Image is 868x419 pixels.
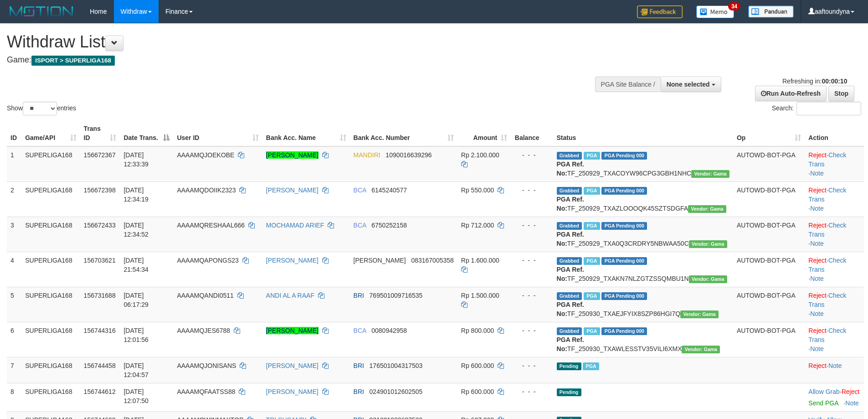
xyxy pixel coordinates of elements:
[810,345,824,352] a: Note
[601,257,647,265] span: PGA Pending
[370,388,423,395] span: Copy 024901012602505 to clipboard
[123,151,149,168] span: [DATE] 12:33:39
[411,257,453,264] span: Copy 083167005358 to clipboard
[805,357,864,383] td: ·
[7,252,21,287] td: 4
[557,187,582,195] span: Grabbed
[511,120,553,146] th: Balance
[371,222,407,229] span: Copy 6750252158 to clipboard
[661,77,721,92] button: None selected
[772,102,861,115] label: Search:
[805,322,864,357] td: · ·
[557,266,584,282] b: PGA Ref. No:
[667,81,710,88] span: None selected
[385,151,431,159] span: Copy 1090016639296 to clipboard
[680,310,719,318] span: Vendor URL: https://trx31.1velocity.biz
[354,151,380,159] span: MANDIRI
[584,257,600,265] span: Marked by aafchhiseyha
[808,257,827,264] a: Reject
[601,152,647,160] span: PGA Pending
[805,181,864,217] td: · ·
[553,252,733,287] td: TF_250929_TXAKN7NLZGTZSSQMBU1N
[805,252,864,287] td: · ·
[514,186,549,195] div: - - -
[601,222,647,230] span: PGA Pending
[557,388,581,396] span: Pending
[808,257,846,273] a: Check Trans
[177,222,245,229] span: AAAAMQRESHAAL666
[7,33,570,51] h1: Withdraw List
[601,292,647,300] span: PGA Pending
[266,186,318,194] a: [PERSON_NAME]
[371,327,407,334] span: Copy 0080942958 to clipboard
[123,186,149,203] span: [DATE] 12:34:19
[553,146,733,182] td: TF_250929_TXACOYW96CPG3GBH1NHC
[696,5,734,18] img: Button%20Memo.svg
[808,292,827,299] a: Reject
[584,292,600,300] span: Marked by aafromsomean
[808,327,827,334] a: Reject
[123,292,149,308] span: [DATE] 06:17:29
[84,292,116,299] span: 156731688
[595,77,661,92] div: PGA Site Balance /
[584,152,600,160] span: Marked by aafsengchandara
[733,322,805,357] td: AUTOWD-BOT-PGA
[810,240,824,247] a: Note
[123,327,149,343] span: [DATE] 12:01:56
[689,275,727,283] span: Vendor URL: https://trx31.1velocity.biz
[84,257,116,264] span: 156703621
[266,151,318,159] a: [PERSON_NAME]
[84,186,116,194] span: 156672398
[584,327,600,335] span: Marked by aafsoycanthlai
[354,327,366,334] span: BCA
[553,217,733,252] td: TF_250929_TXA0Q3CRDRY5NBWAA50C
[682,346,720,353] span: Vendor URL: https://trx31.1velocity.biz
[7,287,21,322] td: 5
[845,399,859,407] a: Note
[123,388,149,404] span: [DATE] 12:07:50
[808,399,838,407] a: Send PGA
[691,170,729,178] span: Vendor URL: https://trx31.1velocity.biz
[808,222,846,238] a: Check Trans
[461,388,494,395] span: Rp 600.000
[808,186,846,203] a: Check Trans
[266,362,318,369] a: [PERSON_NAME]
[557,362,581,370] span: Pending
[808,388,841,395] span: ·
[557,336,584,352] b: PGA Ref. No:
[21,357,80,383] td: SUPERLIGA168
[808,186,827,194] a: Reject
[808,362,827,369] a: Reject
[805,287,864,322] td: · ·
[514,221,549,230] div: - - -
[354,362,364,369] span: BRI
[514,326,549,335] div: - - -
[557,152,582,160] span: Grabbed
[728,2,740,10] span: 34
[733,181,805,217] td: AUTOWD-BOT-PGA
[461,186,494,194] span: Rp 550.000
[21,322,80,357] td: SUPERLIGA168
[177,186,236,194] span: AAAAMQDOIIK2323
[21,287,80,322] td: SUPERLIGA168
[177,362,236,369] span: AAAAMQJONISANS
[557,327,582,335] span: Grabbed
[461,327,494,334] span: Rp 800.000
[262,120,350,146] th: Bank Acc. Name: activate to sort column ascending
[7,120,21,146] th: ID
[805,383,864,411] td: ·
[266,257,318,264] a: [PERSON_NAME]
[173,120,262,146] th: User ID: activate to sort column ascending
[805,120,864,146] th: Action
[637,5,683,18] img: Feedback.jpg
[266,388,318,395] a: [PERSON_NAME]
[7,357,21,383] td: 7
[810,310,824,317] a: Note
[810,205,824,212] a: Note
[21,120,80,146] th: Game/API: activate to sort column ascending
[21,383,80,411] td: SUPERLIGA168
[21,146,80,182] td: SUPERLIGA168
[810,275,824,282] a: Note
[266,222,324,229] a: MOCHAMAD ARIEF
[370,292,423,299] span: Copy 769501009716535 to clipboard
